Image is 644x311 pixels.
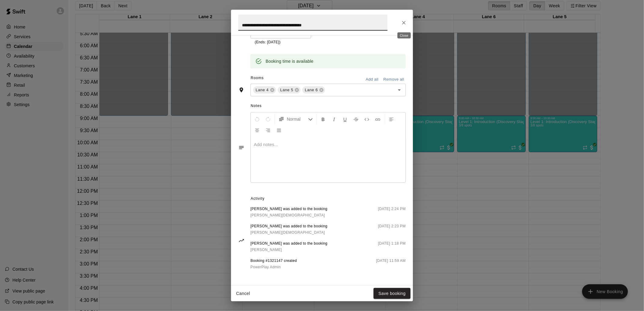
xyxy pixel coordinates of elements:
[263,114,273,125] button: Redo
[362,114,372,125] button: Insert Code
[250,248,282,252] span: [PERSON_NAME]
[250,212,327,219] a: [PERSON_NAME][DEMOGRAPHIC_DATA]
[251,76,264,80] span: Rooms
[378,206,406,219] span: [DATE] 2:24 PM
[250,223,327,229] span: [PERSON_NAME] was added to the booking
[318,114,328,125] button: Format Bold
[250,213,325,217] span: [PERSON_NAME][DEMOGRAPHIC_DATA]
[278,86,300,94] div: Lane 5
[340,114,350,125] button: Format Underline
[255,39,307,45] p: (Ends: [DATE])
[386,114,397,125] button: Left Align
[250,241,327,247] span: [PERSON_NAME] was added to the booking
[250,264,297,270] a: PowerPlay Admin
[351,114,361,125] button: Format Strikethrough
[238,145,244,151] svg: Notes
[302,86,325,94] div: Lane 6
[395,86,404,94] button: Open
[378,241,406,253] span: [DATE] 1:18 PM
[373,114,383,125] button: Insert Link
[266,56,314,67] div: Booking time is available
[302,87,320,93] span: Lane 6
[250,265,281,269] span: PowerPlay Admin
[251,101,406,111] span: Notes
[278,87,296,93] span: Lane 5
[263,125,273,135] button: Right Align
[382,75,406,84] button: Remove all
[378,223,406,236] span: [DATE] 2:23 PM
[398,17,409,28] button: Close
[250,247,327,253] a: [PERSON_NAME]
[233,288,253,299] button: Cancel
[238,238,244,244] svg: Activity
[253,86,276,94] div: Lane 4
[253,87,271,93] span: Lane 4
[274,125,284,135] button: Justify Align
[252,114,262,125] button: Undo
[397,32,411,38] div: Close
[362,75,382,84] button: Add all
[287,116,308,122] span: Normal
[250,230,325,235] span: [PERSON_NAME][DEMOGRAPHIC_DATA]
[251,194,406,204] span: Activity
[276,114,315,125] button: Formatting Options
[329,114,339,125] button: Format Italics
[250,258,297,264] span: Booking #1321147 created
[376,258,406,270] span: [DATE] 11:59 AM
[252,125,262,135] button: Center Align
[250,206,327,212] span: [PERSON_NAME] was added to the booking
[250,229,327,236] a: [PERSON_NAME][DEMOGRAPHIC_DATA]
[374,288,411,299] button: Save booking
[238,87,244,93] svg: Rooms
